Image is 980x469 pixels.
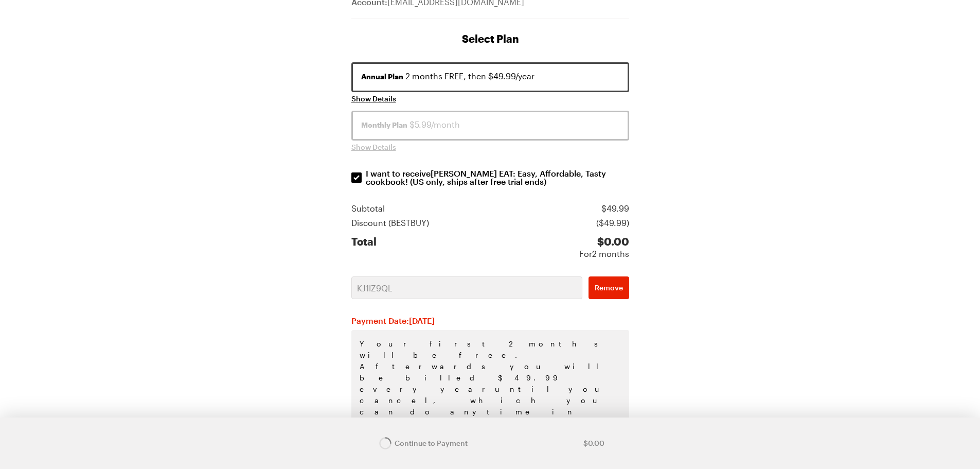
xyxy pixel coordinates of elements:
[351,172,362,183] input: I want to receive[PERSON_NAME] EAT: Easy, Affordable, Tasty cookbook! (US only, ships after free ...
[361,70,619,82] div: 2 months FREE, then $49.99/year
[361,120,407,130] span: Monthly Plan
[351,31,629,46] h1: Select Plan
[366,169,630,186] p: I want to receive [PERSON_NAME] EAT: Easy, Affordable, Tasty cookbook ! (US only, ships after fre...
[596,217,629,229] div: ( $49.99 )
[595,283,623,293] span: Remove
[351,316,629,326] h2: Payment Date: [DATE]
[351,94,396,104] button: Show Details
[351,276,582,299] input: Promo Code
[589,276,629,299] button: Remove
[351,217,429,229] div: Discount ( BESTBUY )
[351,62,629,92] button: Annual Plan 2 months FREE, then $49.99/year
[351,142,396,152] button: Show Details
[601,202,629,215] div: $ 49.99
[579,235,629,248] div: $ 0.00
[361,118,619,131] div: $5.99/month
[351,111,629,141] button: Monthly Plan $5.99/month
[351,202,629,260] section: Price summary
[361,72,403,82] span: Annual Plan
[351,202,385,215] div: Subtotal
[579,248,629,260] div: For 2 months
[351,330,629,460] p: Your first 2 months will be free. Afterwards you will be billed $49.99 every year until you cance...
[351,235,377,260] div: Total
